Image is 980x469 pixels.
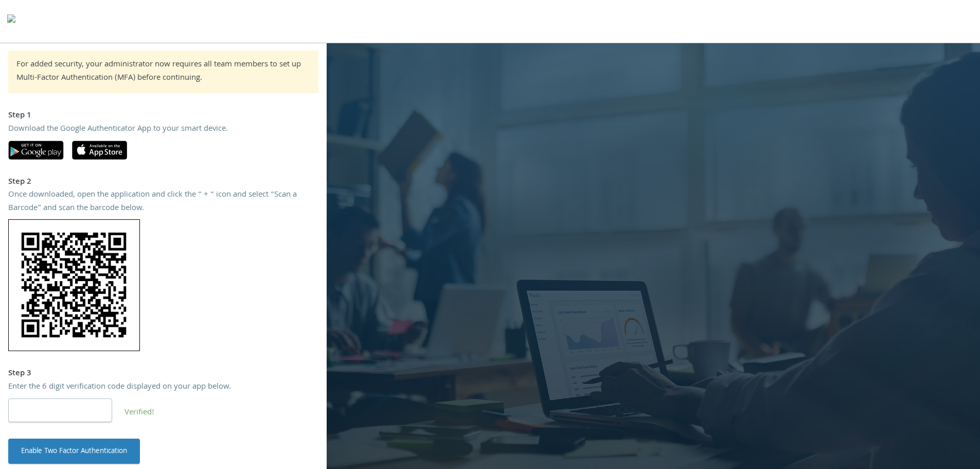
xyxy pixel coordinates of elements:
[8,189,318,215] div: Once downloaded, open the application and click the “ + “ icon and select “Scan a Barcode” and sc...
[8,439,140,463] button: Enable Two Factor Authentication
[16,59,310,85] div: For added security, your administrator now requires all team members to set up Multi-Factor Authe...
[8,176,31,189] strong: Step 2
[8,141,64,160] img: google-play.svg
[7,11,15,31] img: todyl-logo-dark.svg
[8,219,140,351] img: xiG5F5zDf4TAAAAAElFTkSuQmCC
[8,123,318,136] div: Download the Google Authenticator App to your smart device.
[8,367,31,380] strong: Step 3
[72,141,127,160] img: apple-app-store.svg
[124,406,154,420] span: Verified!
[8,381,318,394] div: Enter the 6 digit verification code displayed on your app below.
[8,109,31,123] strong: Step 1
